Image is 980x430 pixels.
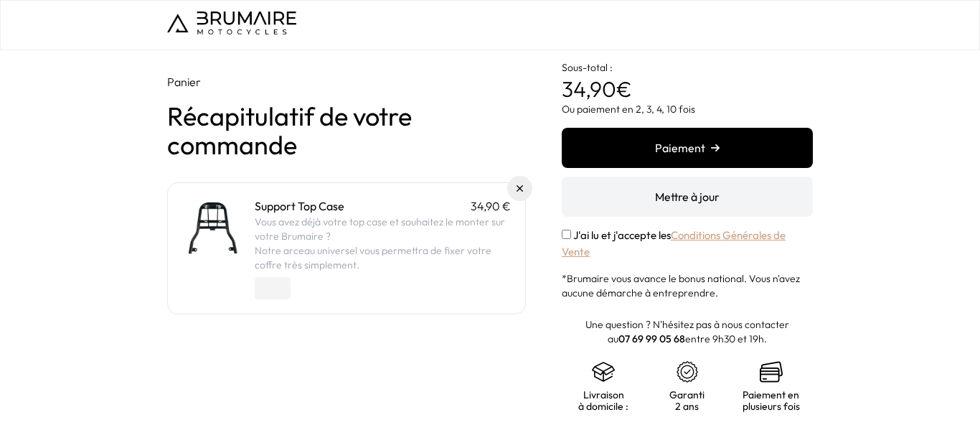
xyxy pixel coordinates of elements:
[562,177,813,217] button: Mettre à jour
[592,360,615,383] img: shipping.png
[676,360,699,383] img: certificat-de-garantie.png
[711,144,720,152] img: right-arrow.png
[562,228,786,258] label: J'ai lu et j'accepte les
[167,102,526,159] h1: Récapitulatif de votre commande
[562,61,613,74] span: Sous-total :
[562,271,813,300] p: *Brumaire vous avance le bonus national. Vous n'avez aucune démarche à entreprendre.
[255,243,511,272] p: Notre arceau universel vous permettra de fixer votre coffre très simplement.
[167,11,296,34] img: Logo de Brumaire
[618,332,685,345] a: 07 69 99 05 68
[471,197,511,215] p: 34,90 €
[255,215,511,243] p: Vous avez déjà votre top case et souhaitez le monter sur votre Brumaire ?
[562,228,786,258] a: Conditions Générales de Vente
[182,197,243,258] img: Support Top Case
[562,50,813,102] p: €
[562,317,813,346] p: Une question ? N'hésitez pas à nous contacter au entre 9h30 et 19h.
[562,128,813,168] button: Paiement
[576,389,631,412] p: Livraison à domicile :
[562,75,616,103] span: 34,90
[517,185,523,192] img: Supprimer du panier
[562,102,813,116] p: Ou paiement en 2, 3, 4, 10 fois
[660,389,715,412] p: Garanti 2 ans
[255,199,344,213] a: Support Top Case
[167,73,526,90] p: Panier
[743,389,800,412] p: Paiement en plusieurs fois
[760,360,783,383] img: credit-cards.png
